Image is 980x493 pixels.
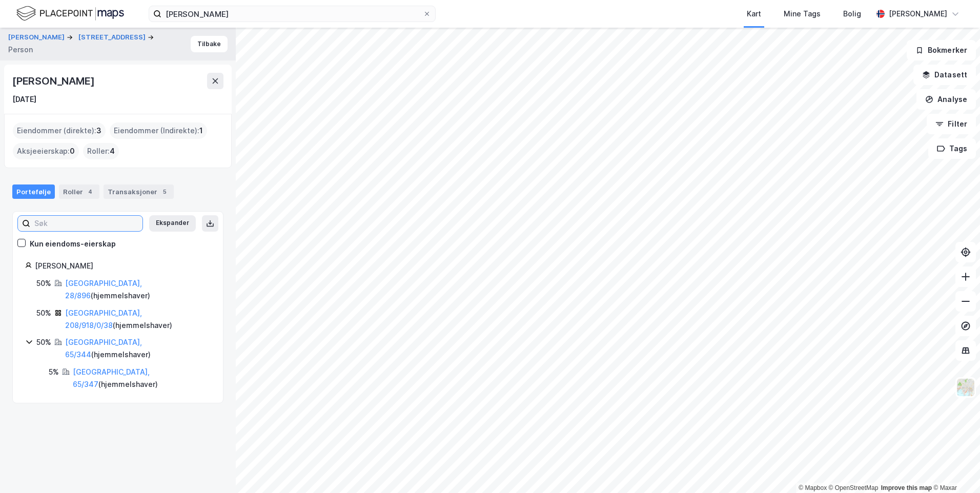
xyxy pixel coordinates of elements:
button: [PERSON_NAME] [8,32,67,43]
button: Datasett [913,65,976,85]
span: 1 [199,125,203,137]
div: 50% [36,307,51,319]
div: Bolig [843,8,861,20]
div: [PERSON_NAME] [889,8,947,20]
div: Aksjeeierskap : [13,143,79,159]
img: Z [956,378,975,397]
img: logo.f888ab2527a4732fd821a326f86c7f29.svg [16,5,124,23]
div: Eiendommer (direkte) : [13,122,106,139]
button: Bokmerker [907,40,976,60]
button: Filter [927,114,976,134]
div: ( hjemmelshaver ) [65,277,211,302]
a: Improve this map [881,484,932,491]
input: Søk på adresse, matrikkel, gårdeiere, leietakere eller personer [161,6,423,22]
div: [PERSON_NAME] [12,73,96,89]
div: Roller [59,184,99,199]
a: [GEOGRAPHIC_DATA], 28/896 [65,279,142,300]
span: 0 [70,145,75,157]
div: Eiendommer (Indirekte) : [110,122,207,139]
a: OpenStreetMap [829,484,879,491]
button: Ekspander [149,215,196,232]
div: Mine Tags [784,8,821,20]
div: ( hjemmelshaver ) [65,336,211,361]
div: 5% [49,366,59,378]
div: Roller : [83,143,119,159]
button: Tags [928,138,976,159]
div: 50% [36,277,51,290]
div: ( hjemmelshaver ) [65,307,211,332]
div: Kun eiendoms-eierskap [30,238,116,250]
div: Portefølje [12,184,55,199]
span: 3 [96,125,101,137]
a: Mapbox [799,484,827,491]
input: Søk [30,216,142,231]
div: Person [8,44,33,56]
div: ( hjemmelshaver ) [73,366,211,391]
div: Kart [747,8,761,20]
iframe: Chat Widget [929,444,980,493]
div: 5 [159,187,170,197]
a: [GEOGRAPHIC_DATA], 208/918/0/38 [65,309,142,330]
div: [DATE] [12,93,36,106]
button: Analyse [916,89,976,110]
a: [GEOGRAPHIC_DATA], 65/344 [65,338,142,359]
div: 4 [85,187,95,197]
div: Transaksjoner [104,184,174,199]
button: Tilbake [191,36,228,52]
div: [PERSON_NAME] [35,260,211,272]
span: 4 [110,145,115,157]
div: Kontrollprogram for chat [929,444,980,493]
a: [GEOGRAPHIC_DATA], 65/347 [73,367,150,388]
div: 50% [36,336,51,348]
button: [STREET_ADDRESS] [78,32,148,43]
